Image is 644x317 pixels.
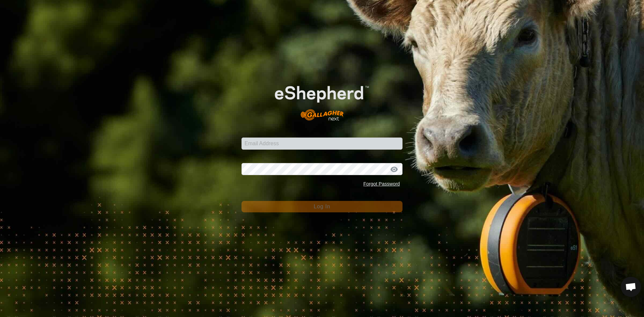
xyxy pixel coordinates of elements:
div: Open chat [621,277,641,297]
input: Email Address [241,138,402,150]
span: Log In [314,204,330,209]
img: E-shepherd Logo [258,72,386,127]
button: Log In [241,201,402,212]
a: Forgot Password [363,181,400,187]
